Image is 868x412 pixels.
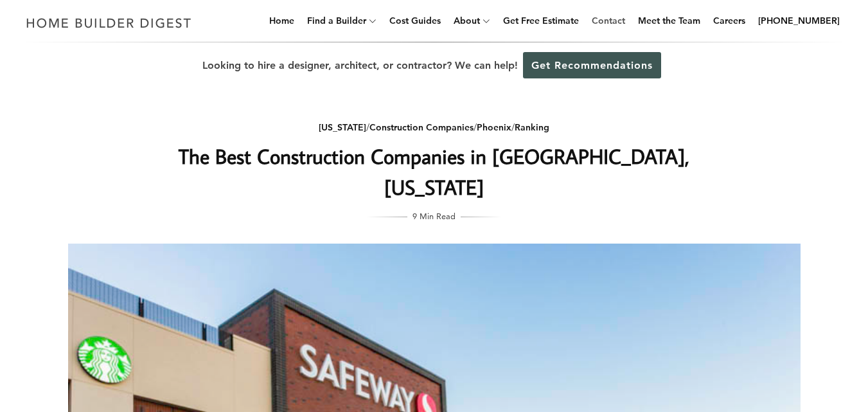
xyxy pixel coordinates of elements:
[515,121,549,133] a: Ranking
[319,121,366,133] a: [US_STATE]
[523,52,661,78] a: Get Recommendations
[178,141,691,202] h1: The Best Construction Companies in [GEOGRAPHIC_DATA], [US_STATE]
[412,209,456,223] span: 9 Min Read
[178,120,691,136] div: / / /
[477,121,511,133] a: Phoenix
[369,121,474,133] a: Construction Companies
[21,10,197,35] img: Home Builder Digest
